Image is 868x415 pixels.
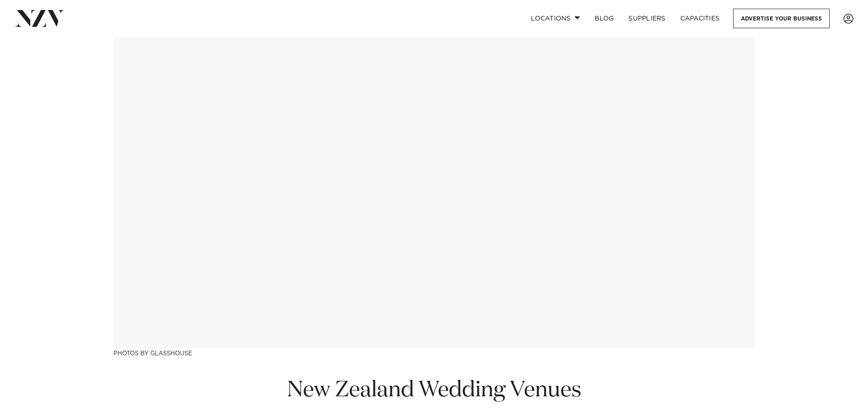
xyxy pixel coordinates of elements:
a: Advertise your business [733,9,830,28]
a: Capacities [673,9,727,28]
a: SUPPLIERS [621,9,673,28]
h1: New Zealand Wedding Venues [278,376,590,405]
a: Locations [524,9,587,28]
a: BLOG [587,9,621,28]
img: nzv-logo.png [15,10,64,26]
h3: Photos by Glasshouse [113,348,755,358]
